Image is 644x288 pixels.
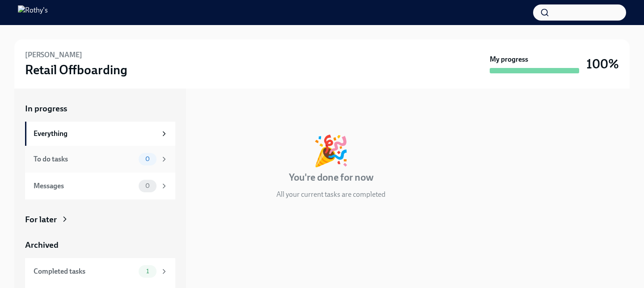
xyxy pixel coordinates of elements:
div: Completed tasks [34,267,135,276]
strong: My progress [490,55,528,64]
span: 0 [140,182,155,189]
div: For later [25,214,57,225]
h3: 100% [586,56,619,72]
a: Archived [25,239,175,251]
div: In progress [197,103,239,114]
div: To do tasks [34,154,135,164]
a: Everything [25,122,175,146]
p: All your current tasks are completed [276,190,386,199]
div: 🎉 [313,136,349,165]
a: In progress [25,103,175,114]
a: To do tasks0 [25,146,175,173]
span: 0 [140,156,155,162]
a: For later [25,214,175,225]
img: Rothy's [18,5,48,20]
a: Messages0 [25,173,175,199]
h6: [PERSON_NAME] [25,50,82,60]
h4: You're done for now [289,171,373,184]
div: Messages [34,181,135,191]
span: 1 [141,268,154,275]
a: Completed tasks1 [25,258,175,285]
div: Everything [34,129,157,139]
h3: Retail Offboarding [25,62,127,78]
